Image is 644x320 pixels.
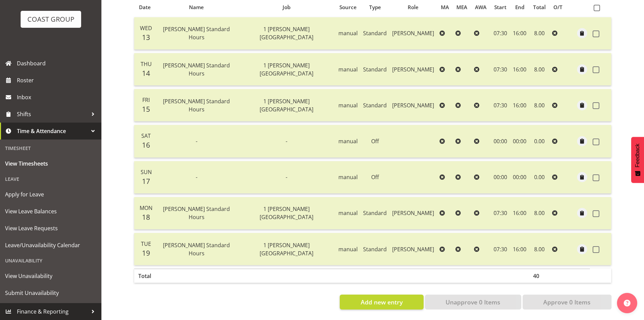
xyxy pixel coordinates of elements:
[360,125,389,157] td: Off
[364,3,386,11] div: Type
[2,254,100,268] div: Unavailability
[510,53,529,86] td: 16:00
[134,269,155,283] th: Total
[260,241,313,257] span: 1 [PERSON_NAME][GEOGRAPHIC_DATA]
[5,288,96,298] span: Submit Unavailability
[17,109,88,119] span: Shifts
[510,233,529,265] td: 16:00
[339,3,357,11] div: Source
[392,29,434,37] span: [PERSON_NAME]
[360,197,389,230] td: Standard
[142,68,150,78] span: 14
[141,240,151,248] span: Tue
[138,3,151,11] div: Date
[491,161,510,194] td: 00:00
[491,53,510,86] td: 07:30
[425,295,521,310] button: Unapprove 0 Items
[163,98,230,113] span: [PERSON_NAME] Standard Hours
[17,58,98,68] span: Dashboard
[5,206,96,216] span: View Leave Balances
[142,140,150,150] span: 16
[140,24,152,32] span: Wed
[338,137,358,145] span: manual
[242,3,332,11] div: Job
[635,144,641,167] span: Feedback
[140,204,152,212] span: Mon
[142,96,150,104] span: Fri
[360,89,389,122] td: Standard
[2,172,100,186] div: Leave
[338,246,358,253] span: manual
[529,233,549,265] td: 8.00
[510,197,529,230] td: 16:00
[529,161,549,194] td: 0.00
[529,197,549,230] td: 8.00
[475,3,486,11] div: AWA
[491,17,510,50] td: 07:30
[163,205,230,221] span: [PERSON_NAME] Standard Hours
[286,137,287,145] span: -
[494,3,506,11] div: Start
[2,186,100,203] a: Apply for Leave
[553,3,563,11] div: O/T
[2,237,100,254] a: Leave/Unavailability Calendar
[360,233,389,265] td: Standard
[141,60,152,68] span: Thu
[17,306,88,317] span: Finance & Reporting
[142,104,150,114] span: 15
[5,189,96,199] span: Apply for Leave
[491,197,510,230] td: 07:30
[260,205,313,221] span: 1 [PERSON_NAME][GEOGRAPHIC_DATA]
[361,298,403,306] span: Add new entry
[360,161,389,194] td: Off
[286,173,287,181] span: -
[142,33,150,42] span: 13
[141,168,152,176] span: Sun
[529,125,549,157] td: 0.00
[2,203,100,220] a: View Leave Balances
[2,220,100,237] a: View Leave Requests
[514,3,525,11] div: End
[338,209,358,217] span: manual
[340,295,423,310] button: Add new entry
[142,212,150,222] span: 18
[392,66,434,73] span: [PERSON_NAME]
[196,137,197,145] span: -
[338,173,358,181] span: manual
[360,53,389,86] td: Standard
[163,62,230,77] span: [PERSON_NAME] Standard Hours
[163,25,230,41] span: [PERSON_NAME] Standard Hours
[510,125,529,157] td: 00:00
[529,17,549,50] td: 8.00
[510,161,529,194] td: 00:00
[5,223,96,233] span: View Leave Requests
[5,158,96,169] span: View Timesheets
[2,268,100,284] a: View Unavailability
[392,102,434,109] span: [PERSON_NAME]
[163,241,230,257] span: [PERSON_NAME] Standard Hours
[142,248,150,258] span: 19
[360,17,389,50] td: Standard
[5,240,96,250] span: Leave/Unavailability Calendar
[260,98,313,113] span: 1 [PERSON_NAME][GEOGRAPHIC_DATA]
[338,66,358,73] span: manual
[260,62,313,77] span: 1 [PERSON_NAME][GEOGRAPHIC_DATA]
[196,173,197,181] span: -
[510,17,529,50] td: 16:00
[338,102,358,109] span: manual
[523,295,612,310] button: Approve 0 Items
[624,300,630,306] img: help-xxl-2.png
[529,53,549,86] td: 8.00
[510,89,529,122] td: 16:00
[491,89,510,122] td: 07:30
[393,3,433,11] div: Role
[17,126,88,136] span: Time & Attendance
[491,233,510,265] td: 07:30
[17,92,98,102] span: Inbox
[446,298,500,306] span: Unapprove 0 Items
[141,132,151,140] span: Sat
[338,29,358,37] span: manual
[533,3,546,11] div: Total
[27,14,74,24] div: COAST GROUP
[441,3,449,11] div: MA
